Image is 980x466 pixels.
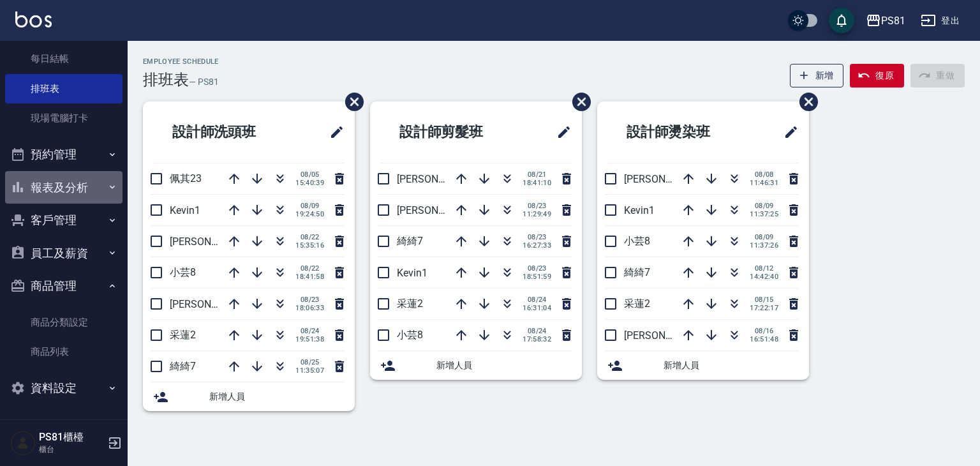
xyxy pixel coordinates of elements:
[295,170,324,179] span: 08/05
[750,170,778,179] span: 08/08
[143,57,219,66] h2: Employee Schedule
[750,202,778,210] span: 08/09
[750,241,778,250] span: 11:37:26
[916,9,965,33] button: 登出
[5,103,122,133] a: 現場電腦打卡
[5,171,122,204] button: 報表及分析
[523,170,551,179] span: 08/21
[523,241,551,250] span: 16:27:33
[850,64,904,87] button: 復原
[170,236,252,248] span: [PERSON_NAME]6
[5,372,122,405] button: 資料設定
[397,329,423,341] span: 小芸8
[5,204,122,237] button: 客戶管理
[597,351,809,380] div: 新增人員
[209,390,345,403] span: 新增人員
[750,304,778,312] span: 17:22:17
[750,273,778,281] span: 14:42:40
[170,329,196,341] span: 采蓮2
[624,329,706,342] span: [PERSON_NAME]3
[370,351,582,380] div: 新增人員
[523,296,551,304] span: 08/24
[829,8,854,33] button: save
[5,138,122,171] button: 預約管理
[295,233,324,241] span: 08/22
[523,179,551,187] span: 18:41:10
[10,430,36,456] img: Person
[750,233,778,241] span: 08/09
[750,264,778,273] span: 08/12
[790,64,844,87] button: 新增
[170,360,196,372] span: 綺綺7
[295,264,324,273] span: 08/22
[881,13,905,29] div: PS81
[295,273,324,281] span: 18:41:58
[523,304,551,312] span: 16:31:04
[39,444,104,455] p: 櫃台
[549,117,572,147] span: 修改班表的標題
[861,8,910,34] button: PS81
[624,173,706,185] span: [PERSON_NAME]6
[295,210,324,218] span: 19:24:50
[336,83,366,121] span: 刪除班表
[5,44,122,73] a: 每日結帳
[295,296,324,304] span: 08/23
[436,359,572,372] span: 新增人員
[750,327,778,335] span: 08/16
[523,327,551,335] span: 08/24
[397,297,423,310] span: 采蓮2
[624,266,650,278] span: 綺綺7
[15,11,52,27] img: Logo
[750,296,778,304] span: 08/15
[624,297,650,310] span: 采蓮2
[295,327,324,335] span: 08/24
[5,308,122,337] a: 商品分類設定
[170,172,202,184] span: 佩其23
[295,202,324,210] span: 08/09
[523,264,551,273] span: 08/23
[5,337,122,366] a: 商品列表
[750,210,778,218] span: 11:37:25
[624,235,650,247] span: 小芸8
[523,335,551,343] span: 17:58:32
[5,74,122,103] a: 排班表
[153,109,298,155] h2: 設計師洗頭班
[523,202,551,210] span: 08/23
[397,267,427,279] span: Kevin1
[295,241,324,250] span: 15:35:16
[295,366,324,375] span: 11:35:07
[295,304,324,312] span: 18:06:33
[380,109,525,155] h2: 設計師剪髮班
[750,335,778,343] span: 16:51:48
[523,233,551,241] span: 08/23
[563,83,593,121] span: 刪除班表
[664,359,799,372] span: 新增人員
[523,273,551,281] span: 18:51:59
[397,204,479,216] span: [PERSON_NAME]3
[607,109,752,155] h2: 設計師燙染班
[189,75,219,89] h6: — PS81
[790,83,820,121] span: 刪除班表
[5,269,122,303] button: 商品管理
[397,173,479,185] span: [PERSON_NAME]6
[143,382,355,411] div: 新增人員
[397,235,423,247] span: 綺綺7
[5,237,122,270] button: 員工及薪資
[170,266,196,278] span: 小芸8
[39,431,104,444] h5: PS81櫃檯
[322,117,345,147] span: 修改班表的標題
[295,179,324,187] span: 15:40:39
[776,117,799,147] span: 修改班表的標題
[523,210,551,218] span: 11:29:49
[143,71,189,89] h3: 排班表
[170,204,200,216] span: Kevin1
[295,358,324,366] span: 08/25
[624,204,655,216] span: Kevin1
[750,179,778,187] span: 11:46:31
[170,298,252,310] span: [PERSON_NAME]3
[295,335,324,343] span: 19:51:38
